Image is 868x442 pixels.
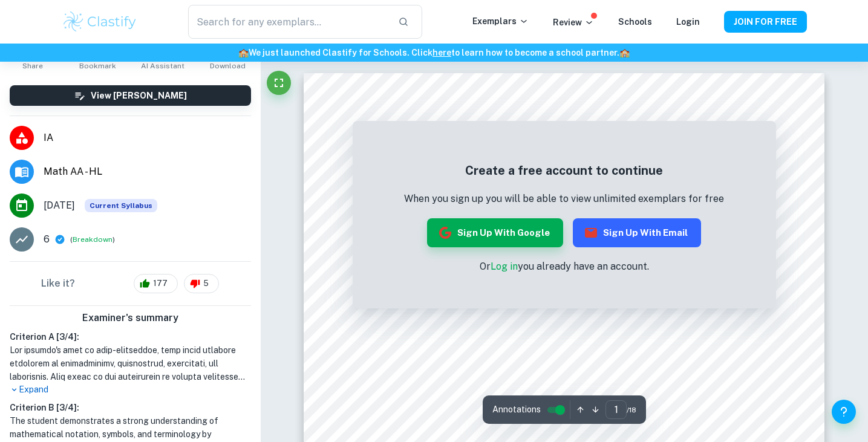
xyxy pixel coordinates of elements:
div: This exemplar is based on the current syllabus. Feel free to refer to it for inspiration/ideas wh... [85,199,157,212]
button: Help and Feedback [832,400,856,424]
span: 177 [146,278,174,290]
input: Search for any exemplars... [188,5,388,39]
span: Annotations [492,403,541,416]
span: IA [44,131,251,145]
h6: Criterion B [ 3 / 4 ]: [10,401,251,414]
span: 🏫 [619,48,630,57]
div: 5 [184,274,219,293]
h1: Lor ipsumdo's amet co adip-elitseddoe, temp incid utlabore etdolorem al enimadminimv, quisnostrud... [10,343,251,383]
a: Schools [618,17,652,27]
span: [DATE] [44,198,75,213]
a: Log in [491,261,518,272]
h6: Examiner's summary [5,311,256,325]
span: Download [210,62,246,70]
p: Exemplars [472,15,529,28]
img: Clastify logo [62,10,139,34]
span: ( ) [70,234,115,245]
h6: Criterion A [ 3 / 4 ]: [10,330,251,343]
span: Math AA - HL [44,164,251,179]
p: 6 [44,232,50,247]
p: When you sign up you will be able to view unlimited exemplars for free [404,192,724,206]
p: Or you already have an account. [404,259,724,274]
a: here [432,48,451,57]
span: Bookmark [79,62,116,70]
button: View [PERSON_NAME] [10,85,251,106]
button: JOIN FOR FREE [724,11,807,33]
p: Review [553,16,594,29]
h6: We just launched Clastify for Schools. Click to learn how to become a school partner. [2,46,866,59]
h5: Create a free account to continue [404,161,724,180]
button: Sign up with Email [573,218,701,247]
h6: Like it? [41,276,75,291]
span: / 18 [627,405,636,415]
a: Login [676,17,700,27]
div: 177 [134,274,178,293]
p: Expand [10,383,251,396]
span: AI Assistant [141,62,184,70]
h6: View [PERSON_NAME] [91,89,187,102]
span: Current Syllabus [85,199,157,212]
span: 🏫 [238,48,249,57]
span: Share [22,62,43,70]
span: 5 [197,278,215,290]
button: Fullscreen [267,71,291,95]
button: Breakdown [73,234,113,245]
button: Sign up with Google [427,218,563,247]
